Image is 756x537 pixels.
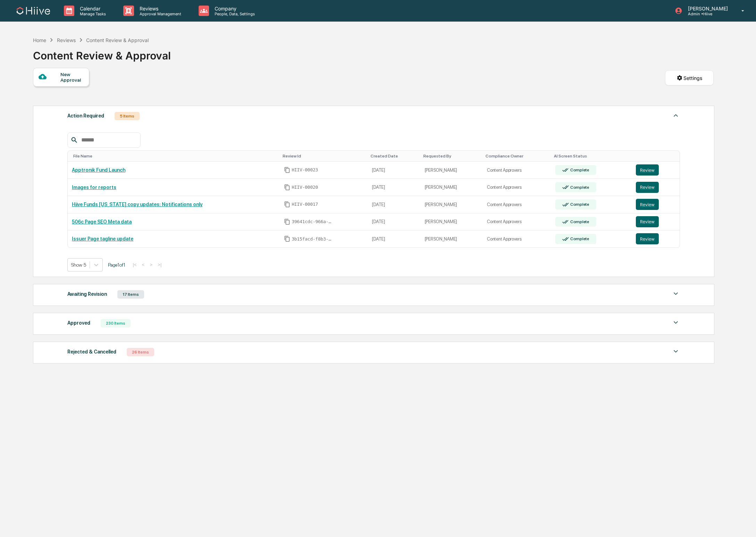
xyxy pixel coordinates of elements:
button: < [140,262,147,268]
a: Review [636,164,675,176]
button: Review [636,164,659,176]
span: HIIV-00020 [292,185,318,190]
div: Rejected & Cancelled [67,347,116,356]
div: Complete [569,236,589,241]
button: |< [131,262,139,268]
a: Hiive Funds [US_STATE] copy updates: Notifications only [72,202,202,207]
span: Copy Id [284,219,290,225]
a: Review [636,216,675,227]
span: HIIV-00017 [292,202,318,207]
span: 3b15facd-f8b3-477c-80ee-d7a648742bf4 [292,236,333,242]
button: > [148,262,155,268]
div: Home [33,37,46,43]
img: caret [672,290,680,298]
button: Review [636,199,659,210]
span: Copy Id [284,236,290,242]
div: Awaiting Revision [67,290,107,299]
button: Settings [665,70,714,86]
td: [DATE] [368,196,420,213]
img: caret [672,318,680,327]
td: [PERSON_NAME] [421,179,483,196]
td: [PERSON_NAME] [421,213,483,231]
td: [DATE] [368,179,420,196]
img: caret [672,111,680,120]
span: Copy Id [284,167,290,173]
td: Content Approvers [483,213,551,231]
div: Reviews [57,37,76,43]
a: Review [636,182,675,193]
div: Approved [67,318,90,327]
td: Content Approvers [483,179,551,196]
span: 39641cdc-966a-4e65-879f-2a6a777944d8 [292,219,333,225]
div: 17 Items [117,290,144,299]
div: Complete [569,168,589,172]
div: Complete [569,219,589,224]
button: Review [636,182,659,193]
div: 26 Items [127,348,154,356]
button: >| [156,262,164,268]
div: Complete [569,202,589,207]
div: Toggle SortBy [423,154,480,158]
div: 230 Items [101,319,131,327]
p: Calendar [74,6,109,11]
td: [DATE] [368,162,420,179]
p: People, Data, Settings [209,11,258,16]
a: Issuer Page tagline update [72,236,133,242]
td: Content Approvers [483,196,551,213]
iframe: Open customer support [734,514,753,533]
div: Toggle SortBy [485,154,548,158]
td: [DATE] [368,213,420,231]
img: logo [17,7,50,15]
div: New Approval [60,72,84,83]
p: Approval Management [134,11,185,16]
div: Toggle SortBy [283,154,365,158]
div: Toggle SortBy [371,154,417,158]
div: Toggle SortBy [73,154,277,158]
div: Action Required [67,111,104,120]
div: Complete [569,185,589,190]
div: Content Review & Approval [33,44,171,62]
td: [DATE] [368,230,420,247]
td: Content Approvers [483,162,551,179]
a: Review [636,199,675,210]
p: [PERSON_NAME] [682,6,731,11]
div: Content Review & Approval [86,37,149,43]
p: Company [209,6,258,11]
p: Reviews [134,6,185,11]
span: Page 1 of 1 [108,262,125,268]
div: Toggle SortBy [637,154,676,158]
a: Review [636,233,675,244]
div: 5 Items [115,112,140,120]
span: Copy Id [284,201,290,208]
td: Content Approvers [483,230,551,247]
span: Copy Id [284,184,290,190]
button: Review [636,216,659,227]
span: HIIV-00023 [292,167,318,173]
button: Review [636,233,659,244]
td: [PERSON_NAME] [421,162,483,179]
img: caret [672,347,680,356]
td: [PERSON_NAME] [421,230,483,247]
a: Images for reports [72,185,116,190]
p: Admin • Hiive [682,11,731,16]
a: Apptronik Fund Launch [72,167,125,173]
div: Toggle SortBy [554,154,629,158]
p: Manage Tasks [74,11,109,16]
a: 506c Page SEO Meta data [72,219,132,225]
td: [PERSON_NAME] [421,196,483,213]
